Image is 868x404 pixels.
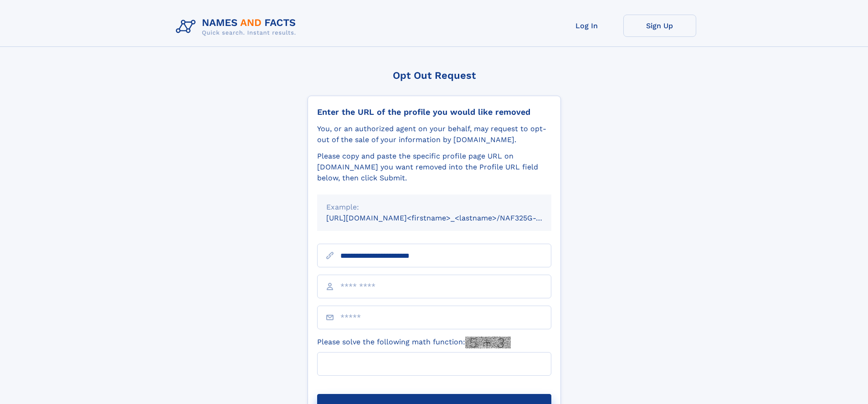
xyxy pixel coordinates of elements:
a: Log In [550,15,623,37]
label: Please solve the following math function: [317,337,511,348]
div: Example: [326,202,542,213]
div: Please copy and paste the specific profile page URL on [DOMAIN_NAME] you want removed into the Pr... [317,151,551,184]
a: Sign Up [623,15,696,37]
div: Opt Out Request [308,70,561,81]
div: You, or an authorized agent on your behalf, may request to opt-out of the sale of your informatio... [317,123,551,145]
small: [URL][DOMAIN_NAME]<firstname>_<lastname>/NAF325G-xxxxxxxx [326,214,569,222]
div: Enter the URL of the profile you would like removed [317,107,551,117]
img: Logo Names and Facts [172,15,303,39]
